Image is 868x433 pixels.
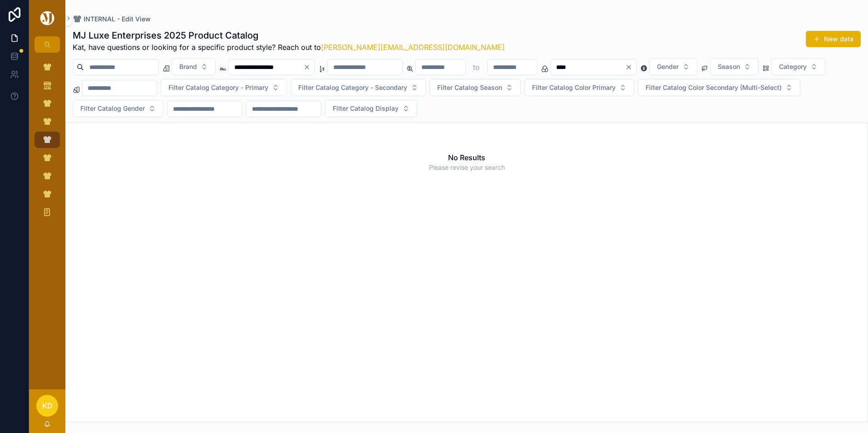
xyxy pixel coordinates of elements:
[298,83,407,92] span: Filter Catalog Category - Secondary
[710,58,759,75] button: Select Button
[168,83,268,92] span: Filter Catalog Category - Primary
[291,79,426,96] button: Select Button
[80,104,145,113] span: Filter Catalog Gender
[303,64,314,71] button: Clear
[429,79,521,96] button: Select Button
[524,79,634,96] button: Select Button
[325,100,417,117] button: Select Button
[473,62,480,73] p: to
[649,58,697,75] button: Select Button
[779,62,807,71] span: Category
[73,100,163,117] button: Select Button
[657,62,679,71] span: Gender
[429,163,505,172] span: Please revise your search
[179,62,197,71] span: Brand
[646,83,782,92] span: Filter Catalog Color Secondary (Multi-Select)
[448,152,485,163] h2: No Results
[73,29,505,42] h1: MJ Luxe Enterprises 2025 Product Catalog
[161,79,287,96] button: Select Button
[771,58,825,75] button: Select Button
[73,42,505,53] span: Kat, have questions or looking for a specific product style? Reach out to
[532,83,616,92] span: Filter Catalog Color Primary
[29,53,65,232] div: scrollable content
[42,400,53,411] span: KD
[806,31,861,47] button: New data
[39,11,56,25] img: App logo
[172,58,216,75] button: Select Button
[321,43,505,52] a: [PERSON_NAME][EMAIL_ADDRESS][DOMAIN_NAME]
[625,64,636,71] button: Clear
[718,62,740,71] span: Season
[638,79,800,96] button: Select Button
[333,104,399,113] span: Filter Catalog Display
[437,83,502,92] span: Filter Catalog Season
[73,15,151,24] a: INTERNAL - Edit View
[84,15,151,24] span: INTERNAL - Edit View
